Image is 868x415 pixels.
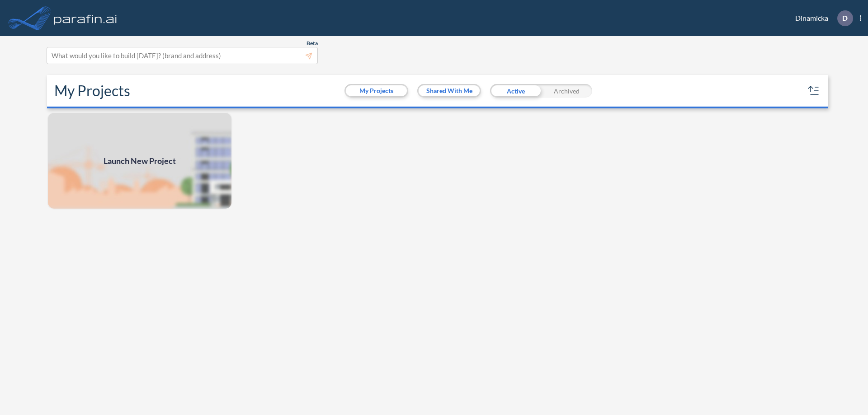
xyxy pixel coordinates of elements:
[54,82,130,99] h2: My Projects
[807,84,821,98] button: sort
[52,9,119,27] img: logo
[47,112,232,210] img: add
[782,10,861,26] div: Dinamicka
[47,112,232,210] a: Launch New Project
[104,155,176,167] span: Launch New Project
[490,84,541,98] div: Active
[307,40,318,47] span: Beta
[541,84,592,98] div: Archived
[842,14,848,22] p: D
[419,85,480,96] button: Shared With Me
[346,85,407,96] button: My Projects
